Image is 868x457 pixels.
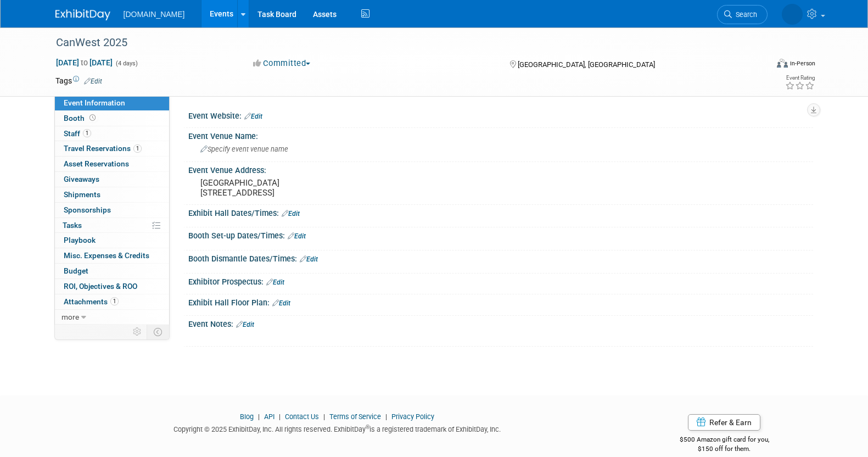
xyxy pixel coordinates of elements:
span: (4 days) [115,60,138,67]
span: [DATE] [DATE] [55,58,113,68]
a: ROI, Objectives & ROO [55,279,169,294]
a: Privacy Policy [391,413,434,421]
span: more [61,313,79,321]
div: Event Format [703,57,816,74]
a: API [264,413,275,421]
a: Sponsorships [55,203,169,218]
a: Giveaways [55,172,169,187]
div: $150 off for them. [636,444,813,454]
a: Blog [240,413,254,421]
div: Exhibitor Prospectus: [188,274,813,288]
div: $500 Amazon gift card for you, [636,428,813,453]
a: Edit [300,255,318,263]
pre: [GEOGRAPHIC_DATA] [STREET_ADDRESS] [200,178,436,198]
a: Edit [282,210,300,218]
span: Shipments [64,190,100,199]
a: Refer & Earn [688,414,760,431]
div: Event Website: [188,108,813,122]
td: Personalize Event Tab Strip [128,325,147,339]
span: Search [732,10,757,19]
a: Budget [55,264,169,278]
span: 1 [83,129,91,137]
span: Budget [64,266,88,275]
span: Sponsorships [64,205,111,214]
div: In-Person [789,59,815,68]
a: Edit [288,232,306,240]
a: Edit [244,113,262,120]
span: | [276,413,283,421]
span: Specify event venue name [200,145,288,153]
span: 1 [133,144,142,153]
span: [DOMAIN_NAME] [124,10,185,19]
span: Misc. Expenses & Credits [64,251,149,260]
span: [GEOGRAPHIC_DATA], [GEOGRAPHIC_DATA] [518,60,655,69]
span: Travel Reservations [64,144,142,153]
span: | [321,413,328,421]
a: Attachments1 [55,294,169,309]
td: Tags [55,75,102,86]
span: Staff [64,129,91,138]
img: Iuliia Bulow [782,4,803,25]
a: Shipments [55,187,169,202]
a: Edit [272,299,290,307]
a: Contact Us [285,413,319,421]
a: Edit [84,77,102,85]
span: Giveaways [64,175,99,183]
img: ExhibitDay [55,9,110,20]
div: CanWest 2025 [52,33,751,53]
a: Booth [55,111,169,126]
a: Playbook [55,233,169,248]
span: | [255,413,262,421]
span: Booth not reserved yet [87,114,98,122]
button: Committed [249,58,315,69]
a: Event Information [55,96,169,110]
div: Booth Dismantle Dates/Times: [188,250,813,265]
a: Tasks [55,218,169,233]
a: Misc. Expenses & Credits [55,248,169,263]
span: Event Information [64,98,125,107]
a: Edit [236,321,254,328]
sup: ® [366,424,369,430]
div: Event Rating [785,75,815,81]
span: to [79,58,89,67]
span: Attachments [64,297,119,306]
span: Playbook [64,236,96,244]
td: Toggle Event Tabs [147,325,169,339]
a: Edit [266,278,284,286]
div: Booth Set-up Dates/Times: [188,227,813,242]
div: Exhibit Hall Floor Plan: [188,294,813,309]
div: Exhibit Hall Dates/Times: [188,205,813,219]
span: Asset Reservations [64,159,129,168]
a: more [55,310,169,325]
span: ROI, Objectives & ROO [64,282,137,291]
div: Event Notes: [188,316,813,330]
span: 1 [110,297,119,305]
div: Event Venue Address: [188,162,813,176]
a: Terms of Service [329,413,381,421]
img: Format-Inperson.png [777,59,788,68]
div: Copyright © 2025 ExhibitDay, Inc. All rights reserved. ExhibitDay is a registered trademark of Ex... [55,422,620,434]
a: Staff1 [55,126,169,141]
a: Search [717,5,768,24]
span: Tasks [63,221,82,230]
span: Booth [64,114,98,122]
span: | [383,413,390,421]
div: Event Venue Name: [188,128,813,142]
a: Asset Reservations [55,157,169,171]
a: Travel Reservations1 [55,141,169,156]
